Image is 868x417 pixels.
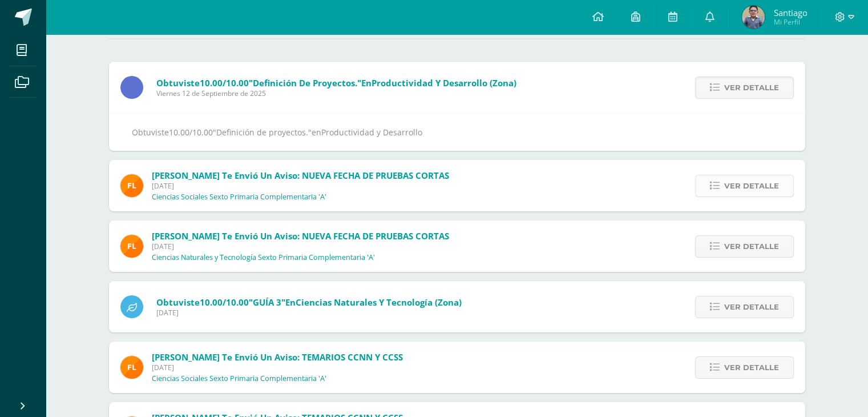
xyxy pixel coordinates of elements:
span: [DATE] [156,308,462,318]
span: Productividad y Desarrollo (Zona) [372,77,516,89]
img: 00e92e5268842a5da8ad8efe5964f981.png [120,356,143,379]
span: [DATE] [152,181,449,191]
span: Viernes 12 de Septiembre de 2025 [156,89,516,98]
span: [DATE] [152,242,449,251]
span: 10.00/10.00 [169,127,213,138]
p: Ciencias Sociales Sexto Primaria Complementaria 'A' [152,374,326,383]
span: Obtuviste en [156,77,516,89]
span: [PERSON_NAME] te envió un aviso: NUEVA FECHA DE PRUEBAS CORTAS [152,170,449,181]
span: [PERSON_NAME] te envió un aviso: TEMARIOS CCNN Y CCSS [152,351,403,363]
span: Ver detalle [724,175,779,197]
div: Obtuviste en [132,125,782,139]
span: Mi Perfil [773,17,807,27]
span: "Definición de proyectos." [249,77,361,89]
span: "Definición de proyectos." [213,127,312,138]
span: 10.00/10.00 [200,77,249,89]
img: 00e92e5268842a5da8ad8efe5964f981.png [120,174,143,197]
p: Ciencias Sociales Sexto Primaria Complementaria 'A' [152,193,326,202]
span: Ver detalle [724,296,779,318]
span: Ver detalle [724,236,779,257]
span: Santiago [773,7,807,18]
span: [DATE] [152,363,403,372]
span: Ver detalle [724,77,779,98]
span: Productividad y Desarrollo [321,127,422,138]
span: "GUÍA 3" [249,296,285,308]
span: 10.00/10.00 [200,296,249,308]
span: Ver detalle [724,357,779,378]
span: [PERSON_NAME] te envió un aviso: NUEVA FECHA DE PRUEBAS CORTAS [152,230,449,242]
span: Ciencias Naturales y Tecnología (Zona) [296,296,462,308]
p: Ciencias Naturales y Tecnología Sexto Primaria Complementaria 'A' [152,253,375,262]
img: 00e92e5268842a5da8ad8efe5964f981.png [120,235,143,258]
span: Obtuviste en [156,296,462,308]
img: 878bb1426e4b9fbf16daaceb5d88f554.png [742,6,765,29]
